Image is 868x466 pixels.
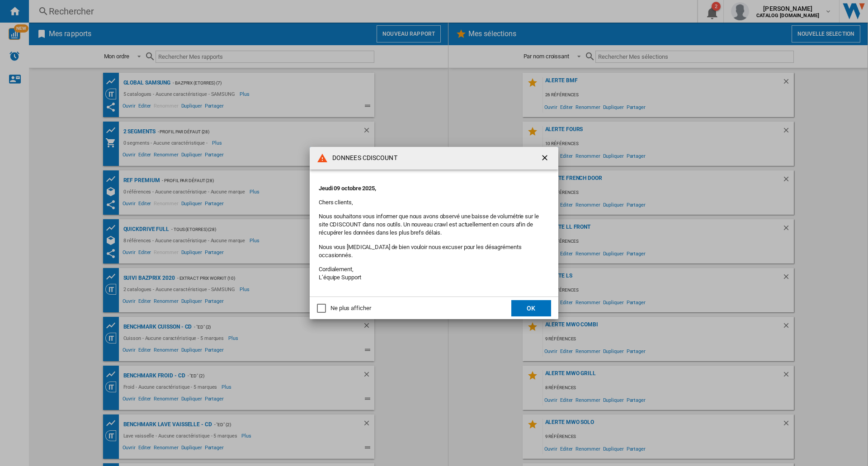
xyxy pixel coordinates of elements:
[537,149,555,167] button: getI18NText('BUTTONS.CLOSE_DIALOG')
[310,147,558,320] md-dialog: DONNEES CDISCOUNT ...
[319,198,549,207] p: Chers clients,
[328,154,397,163] h4: DONNEES CDISCOUNT
[319,212,549,237] p: Nous souhaitons vous informer que nous avons observé une baisse de volumétrie sur le site CDISCOU...
[317,304,371,313] md-checkbox: Ne plus afficher
[511,300,551,316] button: OK
[319,185,376,192] strong: Jeudi 09 octobre 2025,
[319,265,549,282] p: Cordialement, L’équipe Support
[319,243,549,259] p: Nous vous [MEDICAL_DATA] de bien vouloir nous excuser pour les désagréments occasionnés.
[540,153,551,164] ng-md-icon: getI18NText('BUTTONS.CLOSE_DIALOG')
[330,304,371,312] div: Ne plus afficher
